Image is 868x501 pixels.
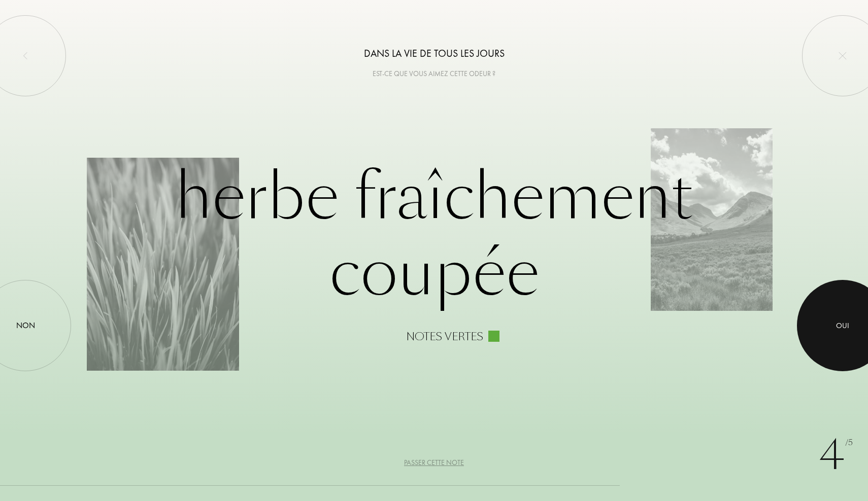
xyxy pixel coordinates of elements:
span: /5 [845,437,853,449]
div: 4 [819,425,853,486]
div: Passer cette note [404,457,464,468]
div: Notes vertes [406,331,483,343]
div: Oui [836,320,849,332]
img: left_onboard.svg [21,52,29,60]
div: Non [16,319,35,332]
img: quit_onboard.svg [839,52,847,60]
div: Herbe fraîchement coupée [87,158,781,343]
